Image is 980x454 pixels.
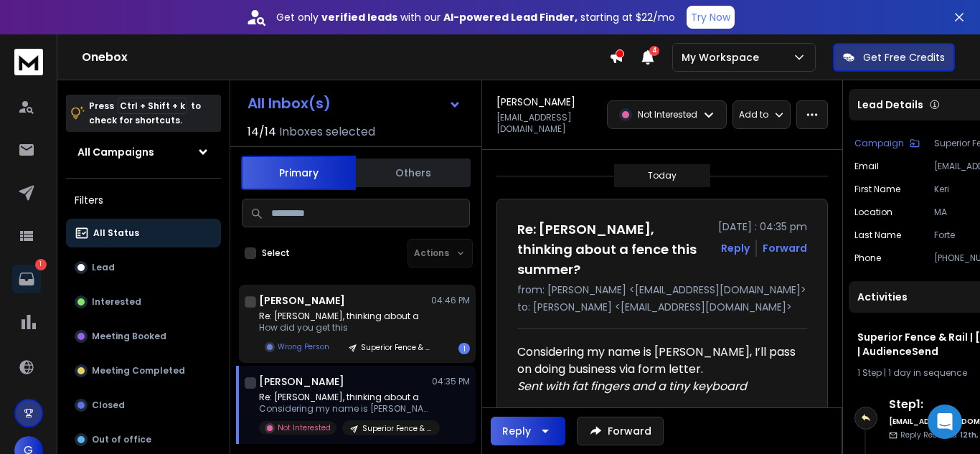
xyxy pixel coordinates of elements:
[259,322,431,334] p: How did you get this
[66,190,221,210] h3: Filters
[278,422,331,433] p: Not Interested
[649,46,659,56] span: 4
[517,219,710,280] h1: Re: [PERSON_NAME], thinking about a fence this summer?
[517,378,747,394] i: Sent with fat fingers and a tiny keyboard
[92,262,115,273] p: Lead
[321,10,397,24] strong: verified leads
[517,283,807,297] p: from: [PERSON_NAME] <[EMAIL_ADDRESS][DOMAIN_NAME]>
[854,161,879,172] p: Email
[66,322,221,351] button: Meeting Booked
[14,49,43,75] img: logo
[691,10,730,24] p: Try Now
[854,230,901,241] p: Last Name
[854,252,881,264] p: Phone
[763,241,807,255] div: Forward
[92,399,125,411] p: Closed
[362,423,431,434] p: Superior Fence & Rail | [DATE] | AudienceSend
[66,425,221,454] button: Out of office
[82,49,609,66] h1: Onebox
[77,145,154,159] h1: All Campaigns
[928,405,962,439] div: Open Intercom Messenger
[721,241,750,255] button: Reply
[118,98,187,114] span: Ctrl + Shift + k
[491,417,565,445] button: Reply
[248,123,276,141] span: 14 / 14
[92,331,166,342] p: Meeting Booked
[236,89,473,118] button: All Inbox(s)
[259,311,431,322] p: Re: [PERSON_NAME], thinking about a
[863,50,945,65] p: Get Free Credits
[854,207,892,218] p: location
[431,295,470,306] p: 04:46 PM
[356,157,471,189] button: Others
[92,365,185,377] p: Meeting Completed
[432,376,470,387] p: 04:35 PM
[259,293,345,308] h1: [PERSON_NAME]
[648,170,677,181] p: Today
[687,6,735,29] button: Try Now
[66,288,221,316] button: Interested
[92,296,141,308] p: Interested
[66,219,221,247] button: All Status
[276,10,675,24] p: Get only with our starting at $22/mo
[857,366,882,379] span: 1 Step
[262,247,290,259] label: Select
[66,391,221,420] button: Closed
[278,341,329,352] p: Wrong Person
[857,98,923,112] p: Lead Details
[682,50,765,65] p: My Workspace
[577,417,664,445] button: Forward
[89,99,201,128] p: Press to check for shortcuts.
[854,184,900,195] p: First Name
[458,343,470,354] div: 1
[638,109,697,120] p: Not Interested
[259,403,431,415] p: Considering my name is [PERSON_NAME],
[241,156,356,190] button: Primary
[833,43,955,72] button: Get Free Credits
[12,265,41,293] a: 1
[66,253,221,282] button: Lead
[854,138,904,149] p: Campaign
[259,374,344,389] h1: [PERSON_NAME]
[93,227,139,239] p: All Status
[502,424,531,438] div: Reply
[496,95,575,109] h1: [PERSON_NAME]
[92,434,151,445] p: Out of office
[718,219,807,234] p: [DATE] : 04:35 pm
[361,342,430,353] p: Superior Fence & Rail | [DATE] | AudienceSend
[739,109,768,120] p: Add to
[248,96,331,110] h1: All Inbox(s)
[854,138,920,149] button: Campaign
[279,123,375,141] h3: Inboxes selected
[66,356,221,385] button: Meeting Completed
[888,366,967,379] span: 1 day in sequence
[517,300,807,314] p: to: [PERSON_NAME] <[EMAIL_ADDRESS][DOMAIN_NAME]>
[443,10,578,24] strong: AI-powered Lead Finder,
[35,259,47,270] p: 1
[66,138,221,166] button: All Campaigns
[259,392,431,403] p: Re: [PERSON_NAME], thinking about a
[496,112,598,135] p: [EMAIL_ADDRESS][DOMAIN_NAME]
